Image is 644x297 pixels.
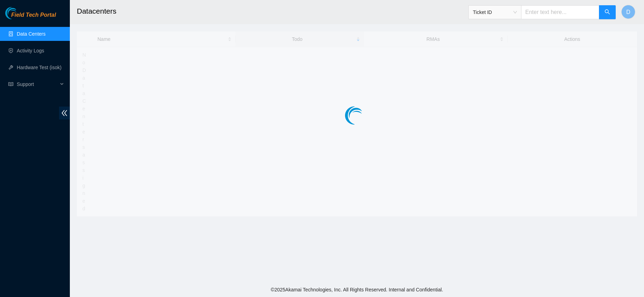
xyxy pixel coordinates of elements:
span: Support [17,77,58,91]
span: double-left [59,107,70,119]
input: Enter text here... [521,5,599,19]
footer: © 2025 Akamai Technologies, Inc. All Rights Reserved. Internal and Confidential. [70,282,644,297]
a: Hardware Test (isok) [17,65,61,70]
span: read [8,82,13,87]
span: Ticket ID [473,7,517,17]
button: D [621,5,635,19]
img: Akamai Technologies [5,7,35,19]
span: Field Tech Portal [11,12,56,19]
span: D [626,8,630,16]
a: Akamai TechnologiesField Tech Portal [5,13,56,22]
span: search [605,9,610,16]
a: Data Centers [17,31,45,37]
a: Activity Logs [17,48,44,53]
button: search [599,5,616,19]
